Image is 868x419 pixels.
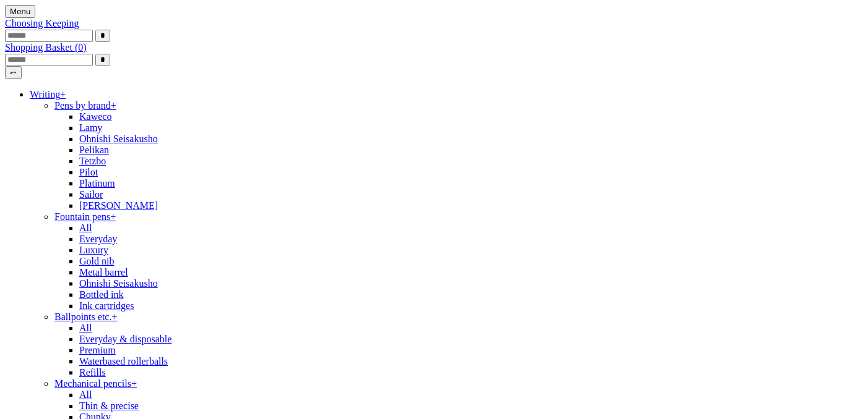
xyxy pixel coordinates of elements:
[79,345,116,355] a: Premium
[79,111,111,122] a: Kaweco
[79,200,158,211] a: [PERSON_NAME]
[79,178,115,188] a: Platinum
[79,189,103,200] a: Sailor
[79,389,92,400] a: All
[79,278,158,289] a: Ohnishi Seisakusho
[54,100,116,111] a: Pens by brand+
[79,222,92,233] a: All
[110,211,116,222] span: +
[79,367,106,378] a: Refills
[111,100,116,111] span: +
[111,311,117,322] span: +
[79,133,158,144] a: Ohnishi Seisakusho
[79,156,106,166] a: Tetzbo
[5,66,22,79] button: ⤺
[79,167,98,177] a: Pilot
[79,400,139,411] a: Thin & precise
[79,245,108,255] a: Luxury
[5,42,87,53] a: Shopping Basket (0)
[54,311,117,322] a: Ballpoints etc.+
[79,145,109,155] a: Pelikan
[79,323,92,333] a: All
[79,289,124,300] a: Bottled ink
[79,300,134,311] a: Ink cartridges
[54,211,116,222] a: Fountain pens+
[30,89,66,99] a: Writing+
[79,267,128,277] a: Metal barrel
[54,378,137,389] a: Mechanical pencils+
[79,256,114,266] a: Gold nib
[131,378,137,389] span: +
[79,356,168,366] a: Waterbased rollerballs
[5,18,79,28] a: Choosing Keeping
[79,234,117,244] a: Everyday
[79,334,171,344] a: Everyday & disposable
[79,122,102,133] a: Lamy
[5,5,35,18] button: Menu
[60,89,66,99] span: +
